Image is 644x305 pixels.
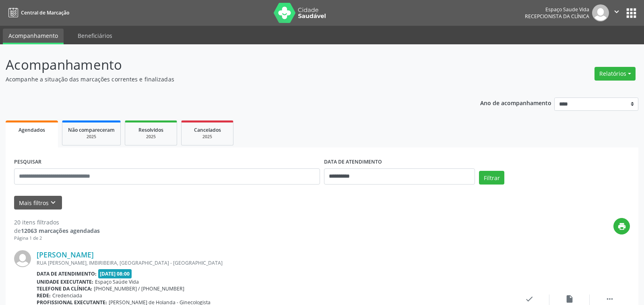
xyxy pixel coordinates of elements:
label: PESQUISAR [14,156,41,168]
a: [PERSON_NAME] [37,250,94,259]
span: Resolvidos [138,127,163,133]
span: Credenciada [52,292,82,299]
span: [PHONE_NUMBER] / [PHONE_NUMBER] [94,285,184,292]
img: img [592,4,609,21]
b: Data de atendimento: [37,270,97,277]
b: Unidade executante: [37,278,93,285]
span: Central de Marcação [21,9,69,16]
span: Espaço Saúde Vida [95,278,139,285]
button: Relatórios [594,67,636,81]
div: 2025 [131,134,171,140]
span: [DATE] 08:00 [98,269,132,278]
span: Não compareceram [68,127,115,133]
button: print [613,218,630,234]
p: Acompanhe a situação das marcações correntes e finalizadas [6,75,448,83]
b: Rede: [37,292,51,299]
button: Filtrar [479,171,504,185]
a: Acompanhamento [3,29,64,44]
label: DATA DE ATENDIMENTO [324,156,382,168]
span: Agendados [19,127,45,133]
i: check [525,295,534,303]
div: RUA [PERSON_NAME], IMBIRIBEIRA, [GEOGRAPHIC_DATA] - [GEOGRAPHIC_DATA] [37,259,509,266]
strong: 12063 marcações agendadas [21,227,100,234]
span: Cancelados [194,127,221,133]
i: insert_drive_file [565,295,574,303]
b: Telefone da clínica: [37,285,92,292]
span: Recepcionista da clínica [525,13,589,20]
button: apps [624,6,638,20]
button: Mais filtroskeyboard_arrow_down [14,196,62,210]
button:  [609,4,624,21]
div: de [14,226,100,235]
img: img [14,250,31,267]
p: Acompanhamento [6,55,448,75]
div: Página 1 de 2 [14,235,100,242]
a: Beneficiários [72,29,118,43]
div: 2025 [187,134,227,140]
i: print [617,222,626,231]
i:  [612,7,621,16]
p: Ano de acompanhamento [480,98,551,108]
div: Espaço Saude Vida [525,6,589,13]
a: Central de Marcação [6,6,69,19]
div: 20 itens filtrados [14,218,100,226]
i:  [605,295,614,303]
div: 2025 [68,134,115,140]
i: keyboard_arrow_down [49,198,58,207]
